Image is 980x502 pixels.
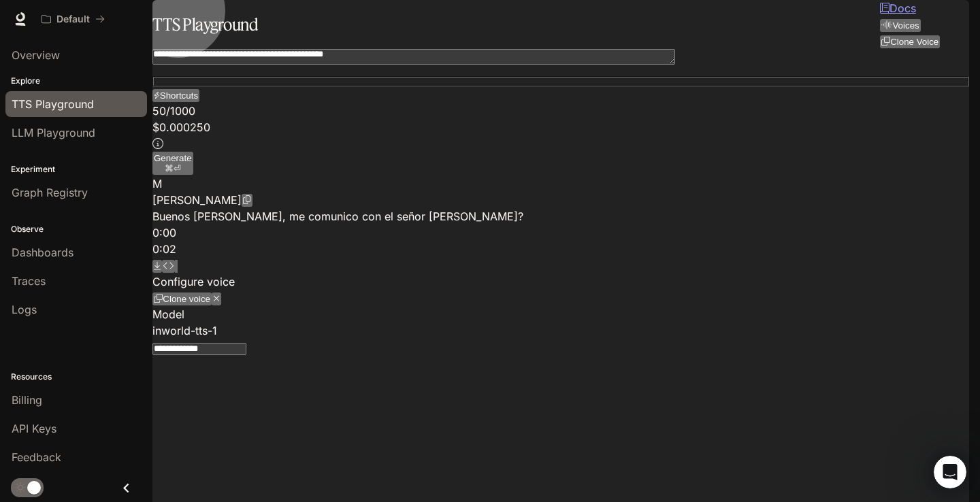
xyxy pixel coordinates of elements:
span: 0:00 [152,226,176,239]
p: $ 0.000250 [152,119,969,135]
p: ⌘⏎ [154,163,192,173]
button: Download audio [152,260,162,273]
p: Buenos [PERSON_NAME], me comunico con el señor [PERSON_NAME]? [152,208,969,224]
p: [PERSON_NAME] [152,192,242,208]
p: Model [152,306,969,322]
p: Configure voice [152,273,969,290]
span: 0:02 [152,242,176,256]
button: Generate⌘⏎ [152,152,193,175]
button: Voices [880,19,921,32]
p: 50 / 1000 [152,103,969,119]
button: Clone Voice [880,35,940,48]
button: Shortcuts [152,89,199,102]
div: inworld-tts-1 [152,322,969,339]
button: Inspect [162,260,175,273]
button: Copy Voice ID [242,194,252,207]
button: Clone voice [152,292,212,305]
div: M [152,175,969,192]
p: Default [56,14,90,25]
a: Docs [880,1,916,15]
iframe: Intercom live chat [934,456,966,488]
button: All workspaces [35,5,111,33]
h1: TTS Playground [152,11,258,38]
